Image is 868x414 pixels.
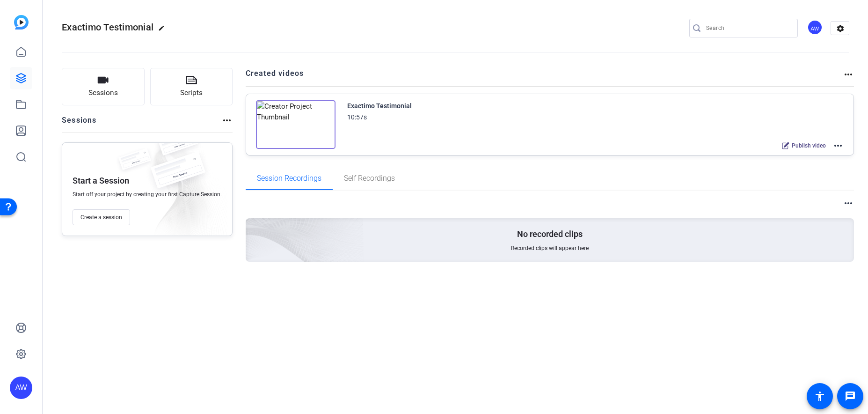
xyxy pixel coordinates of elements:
[221,115,233,126] mat-icon: more_horiz
[256,100,336,149] img: Creator Project Thumbnail
[511,244,589,252] span: Recorded clips will appear here
[10,377,32,399] div: AW
[706,22,790,34] input: Search
[807,20,824,36] ngx-avatar: Amy Wagner
[517,229,583,240] p: No recorded clips
[88,88,118,98] span: Sessions
[792,142,826,149] span: Publish video
[831,22,850,36] mat-icon: settings
[347,100,412,111] div: Exactimo Testimonial
[807,20,823,35] div: AW
[158,25,169,36] mat-icon: edit
[62,22,153,33] span: Exactimo Testimonial
[114,148,156,176] img: fake-session.png
[180,88,203,98] span: Scripts
[347,111,367,123] div: 10:57s
[246,68,843,86] h2: Created videos
[73,175,129,186] p: Start a Session
[137,140,227,240] img: embarkstudio-empty-session.png
[814,391,825,402] mat-icon: accessibility
[62,68,145,105] button: Sessions
[141,126,364,329] img: embarkstudio-empty-session.png
[257,175,321,182] span: Session Recordings
[62,115,97,133] h2: Sessions
[832,140,844,151] mat-icon: more_horiz
[80,214,122,221] span: Create a session
[150,68,233,105] button: Scripts
[14,15,29,30] img: blue-gradient.svg
[344,175,395,182] span: Self Recordings
[845,391,856,402] mat-icon: message
[843,69,854,80] mat-icon: more_horiz
[143,152,213,199] img: fake-session.png
[73,209,130,225] button: Create a session
[73,191,222,198] span: Start off your project by creating your first Capture Session.
[843,198,854,209] mat-icon: more_horiz
[152,129,204,163] img: fake-session.png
